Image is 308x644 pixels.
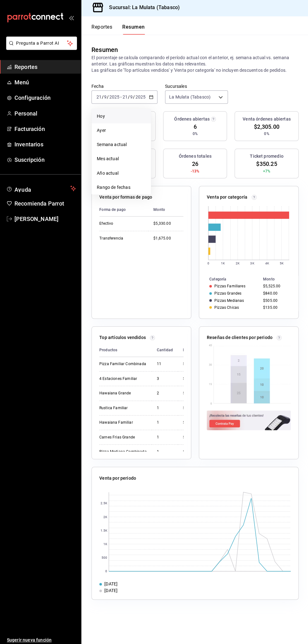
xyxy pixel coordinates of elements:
div: $990.00 [183,376,200,381]
p: Venta por periodo [100,474,136,480]
div: [DATE] [105,586,118,592]
span: / [128,95,130,100]
th: Monto [260,276,298,283]
div: 3 [157,376,173,381]
span: Mes actual [97,156,146,163]
div: 1 [157,448,173,454]
span: Semana actual [97,142,146,149]
input: -- [122,95,128,100]
div: 1 [157,419,173,425]
div: $3,865.00 [183,361,200,366]
div: $280.00 [183,434,200,439]
span: / [102,95,104,100]
text: 1K [104,541,108,545]
div: $330.00 [183,419,200,425]
span: Sugerir nueva función [8,635,76,641]
div: 11 [157,361,173,366]
span: Pregunta a Parrot AI [17,41,68,48]
span: Configuración [15,94,76,103]
text: 4K [265,262,269,265]
p: Reseñas de clientes por periodo [206,334,272,341]
span: Inventarios [15,141,76,149]
div: Pizzas Grandes [214,291,241,295]
div: Pizza Familiar Combinada [100,361,147,366]
span: Ayuda [15,185,68,193]
span: Facturación [15,125,76,134]
label: Fecha [92,85,157,89]
th: Monto [178,343,200,357]
div: Carnes Frias Grande [100,434,147,439]
span: Personal [15,110,76,118]
th: Forma de pago [100,203,148,217]
h3: Ticket promedio [250,154,283,160]
button: Pregunta a Parrot AI [7,38,77,51]
input: -- [104,95,107,100]
text: 2.5K [101,500,107,504]
div: $340.00 [183,405,200,410]
span: +7% [262,169,270,174]
div: $1,675.00 [153,236,183,241]
div: 2 [157,390,173,395]
div: Pizza Mediana Combinada [100,448,147,454]
span: 26 [192,160,198,169]
h3: Sucursal: La Mulata (Tabasco) [104,5,180,13]
div: $5,330.00 [153,221,183,227]
label: Sucursales [165,85,228,89]
span: 6 [193,123,196,132]
div: 1 [157,434,173,439]
text: 5K [279,262,283,265]
text: 0 [106,568,107,572]
button: Resumen [123,25,145,36]
div: $5,525.00 [262,284,288,288]
span: Recomienda Parrot [15,200,76,208]
span: / [133,95,135,100]
h3: Venta órdenes abiertas [242,116,290,123]
a: Pregunta a Parrot AI [4,46,77,52]
span: Año actual [97,170,146,177]
th: Productos [100,343,152,357]
span: - [120,95,122,100]
th: Cantidad [152,343,178,357]
div: $135.00 [262,305,288,309]
input: -- [96,95,102,100]
span: Reportes [15,64,76,72]
button: Reportes [92,25,113,36]
input: -- [130,95,133,100]
text: 0 [207,262,209,265]
div: Pizzas Chicas [214,305,239,309]
p: El porcentaje se calcula comparando el período actual con el anterior, ej. semana actual vs. sema... [92,55,298,74]
div: Rustica Familiar [100,405,147,410]
input: ---- [109,95,120,100]
div: $505.00 [262,298,288,302]
span: Hoy [97,114,146,120]
span: [PERSON_NAME] [15,215,76,223]
p: Venta por categoría [206,194,247,201]
div: Hawaiana Familiar [100,419,147,425]
div: [DATE] [105,579,118,586]
span: -13% [190,169,199,174]
text: 3K [250,262,254,265]
button: open_drawer_menu [69,16,74,21]
span: Ayer [97,128,146,134]
div: Transferencia [100,236,143,241]
div: 4 Estaciones Familiar [100,376,147,381]
div: Pizzas Medianas [214,298,244,302]
span: La Mulata (Tabasco) [169,95,211,101]
div: $560.00 [183,390,200,395]
span: 0% [264,132,269,137]
p: Venta por formas de pago [100,194,152,201]
span: 0% [192,132,197,137]
span: Suscripción [15,156,76,165]
th: Categoría [199,276,260,283]
div: Hawaiana Grande [100,390,147,395]
text: 2K [104,514,108,517]
text: 500 [102,555,107,558]
span: / [107,95,109,100]
span: $350.25 [256,160,277,169]
text: 1.5K [101,528,107,531]
h3: Órdenes abiertas [174,116,209,123]
text: 2K [235,262,239,265]
span: Menú [15,79,76,88]
p: Top artículos vendidos [100,334,146,341]
div: Resumen [92,46,118,55]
